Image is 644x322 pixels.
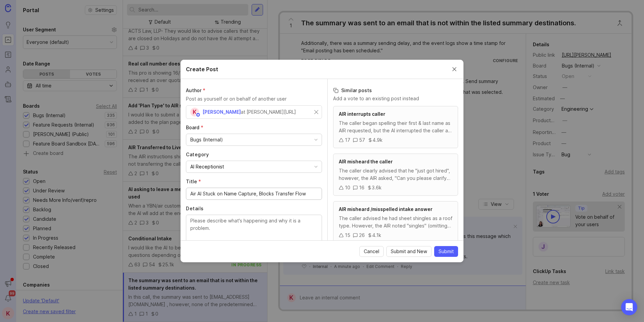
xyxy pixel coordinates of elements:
span: Submit and New [391,248,427,255]
span: AIR misheard the caller [339,159,393,164]
input: What's happening? [190,190,318,197]
h3: Similar posts [333,87,458,94]
div: Open Intercom Messenger [621,299,637,315]
button: Cancel [359,246,384,257]
label: Details [186,205,322,212]
div: The caller clearly advised that he "just got hired", however, the AIR asked, "Can you please clar... [339,167,452,182]
div: K [190,108,199,116]
button: Close create post modal [451,65,458,73]
img: member badge [196,112,201,117]
p: Post as yourself or on behalf of another user [186,95,322,103]
span: Title (required) [186,179,201,184]
h2: Create Post [186,65,218,73]
div: 26 [359,232,365,239]
div: Bugs (Internal) [190,136,223,143]
div: 17 [345,136,350,144]
div: 57 [359,136,365,144]
div: The caller advised he had sheet shingles as a roof type. However, the AIR noted "singles" (omitti... [339,215,452,230]
div: 10 [345,184,350,191]
a: AIR interrupts callerThe caller began spelling their first & last name as AIR requested, but the ... [333,106,458,148]
div: 16 [359,184,364,191]
span: Board (required) [186,125,203,130]
span: Submit [439,248,454,255]
div: 15 [345,232,350,239]
div: AI Receptionist [190,163,224,170]
p: Add a vote to an existing post instead [333,95,458,102]
span: Author (required) [186,87,205,93]
a: AIR misheard /misspelled intake answerThe caller advised he had sheet shingles as a roof type. Ho... [333,201,458,243]
div: 4.1k [372,232,381,239]
button: Submit [434,246,458,257]
button: Submit and New [386,246,431,257]
span: [PERSON_NAME] [202,109,241,115]
div: The caller began spelling their first & last name as AIR requested, but the AI interrupted the ca... [339,119,452,134]
a: AIR misheard the callerThe caller clearly advised that he "just got hired", however, the AIR aske... [333,154,458,196]
span: AIR misheard /misspelled intake answer [339,206,432,212]
label: Category [186,151,322,158]
div: 4.9k [373,136,383,144]
span: Cancel [364,248,379,255]
div: at [PERSON_NAME][URL] [241,108,296,116]
div: 3.6k [372,184,382,191]
span: AIR interrupts caller [339,111,385,117]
